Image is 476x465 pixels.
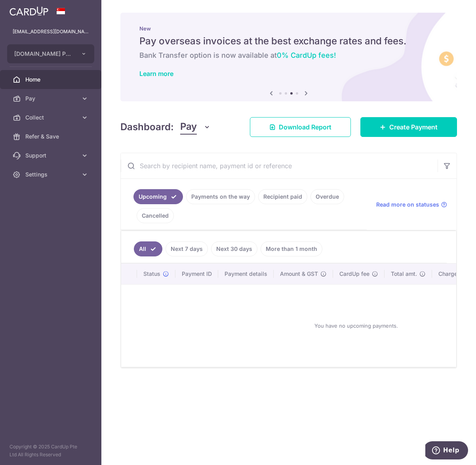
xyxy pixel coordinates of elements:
span: Read more on statuses [376,201,439,209]
a: Next 30 days [211,241,257,256]
a: Download Report [250,117,351,137]
a: Learn more [139,70,173,78]
span: Amount & GST [280,270,318,278]
th: Payment details [218,264,274,284]
a: Read more on statuses [376,201,447,209]
p: [EMAIL_ADDRESS][DOMAIN_NAME] [13,28,89,36]
span: Status [143,270,160,278]
a: Upcoming [133,189,183,204]
h5: Pay overseas invoices at the best exchange rates and fees. [139,35,438,47]
a: Recipient paid [258,189,307,204]
h6: Bank Transfer option is now available at [139,51,438,60]
h4: Dashboard: [120,120,174,134]
iframe: Opens a widget where you can find more information [425,441,468,461]
button: [DOMAIN_NAME] PTE. LTD. [7,44,94,63]
span: Charge date [438,270,471,278]
button: Pay [180,120,211,135]
a: Payments on the way [186,189,255,204]
a: Next 7 days [166,241,208,256]
span: Create Payment [389,122,438,132]
span: 0% CardUp fees! [277,51,336,59]
img: CardUp [10,6,48,16]
span: Refer & Save [25,133,78,140]
a: Overdue [310,189,344,204]
span: Download Report [279,122,331,132]
a: All [134,241,162,256]
img: International Invoice Banner [120,13,457,101]
span: Collect [25,114,78,121]
a: Create Payment [360,117,457,137]
span: Total amt. [391,270,417,278]
span: Pay [25,95,78,102]
span: [DOMAIN_NAME] PTE. LTD. [14,50,73,58]
span: Home [25,76,78,84]
a: Cancelled [137,208,174,223]
span: Support [25,152,78,159]
th: Payment ID [175,264,218,284]
p: New [139,25,438,32]
span: Pay [180,120,197,135]
span: Settings [25,171,78,178]
a: More than 1 month [261,241,322,256]
span: CardUp fee [339,270,369,278]
input: Search by recipient name, payment id or reference [121,153,438,178]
